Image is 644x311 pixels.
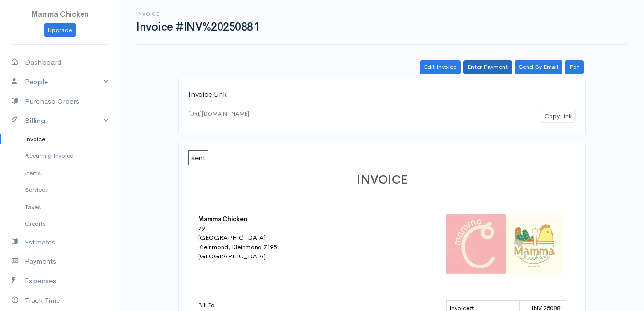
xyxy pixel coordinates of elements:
[565,60,584,74] a: Pdf
[136,21,259,33] h1: Invoice #INV%20250881
[188,89,576,100] div: Invoice Link
[463,60,512,74] a: Enter Payment
[188,110,249,118] div: [URL][DOMAIN_NAME]
[44,23,76,37] a: Upgrade
[198,224,366,261] div: 79 [GEOGRAPHIC_DATA] Kleinmond, Kleinmond 7195 [GEOGRAPHIC_DATA]
[198,300,366,310] p: Bill To
[188,150,208,165] span: sent
[198,173,566,187] h1: INVOICE
[198,215,247,223] b: Mamma Chicken
[420,60,461,74] a: Edit Invoice
[540,110,576,123] button: Copy Link
[136,11,259,17] h6: Invoice
[515,60,562,74] a: Send By Email
[31,10,89,19] span: Mamma Chicken
[446,214,566,274] img: logo-42320.png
